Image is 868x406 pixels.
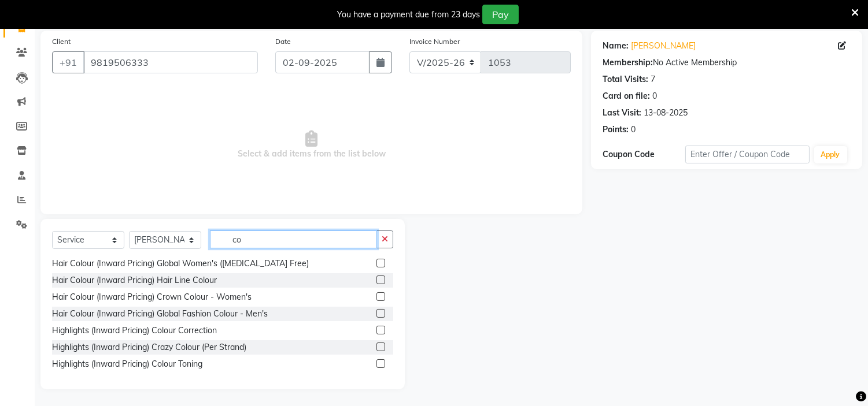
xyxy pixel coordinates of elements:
input: Search or Scan [210,230,377,248]
div: 13-08-2025 [644,107,688,119]
div: Card on file: [603,90,650,102]
input: Enter Offer / Coupon Code [685,146,809,163]
div: Highlights (Inward Pricing) Crazy Colour (Per Strand) [52,341,246,353]
div: Points: [603,124,629,136]
div: Highlights (Inward Pricing) Colour Toning [52,358,202,370]
div: Total Visits: [603,73,648,85]
div: Hair Colour (Inward Pricing) Crown Colour - Women's [52,291,252,303]
button: +91 [52,51,84,73]
div: Name: [603,40,629,52]
div: Hair Colour (Inward Pricing) Hair Line Colour [52,274,217,286]
div: Hair Colour (Inward Pricing) Global Women's ([MEDICAL_DATA] Free) [52,258,309,270]
div: 0 [631,124,636,136]
button: Apply [814,146,847,163]
div: Hair Colour (Inward Pricing) Global Fashion Colour - Men's [52,308,268,320]
div: Highlights (Inward Pricing) Colour Correction [52,325,217,337]
div: 7 [651,73,655,85]
label: Date [275,36,291,47]
label: Client [52,36,71,47]
div: No Active Membership [603,57,851,69]
label: Invoice Number [409,36,460,47]
div: You have a payment due from 23 days [337,9,480,21]
div: Last Visit: [603,107,641,119]
div: Coupon Code [603,148,685,161]
div: Membership: [603,57,653,69]
a: [PERSON_NAME] [631,40,696,52]
input: Search by Name/Mobile/Email/Code [83,51,258,73]
div: 0 [652,90,657,102]
button: Pay [482,5,519,24]
span: Select & add items from the list below [52,87,571,203]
